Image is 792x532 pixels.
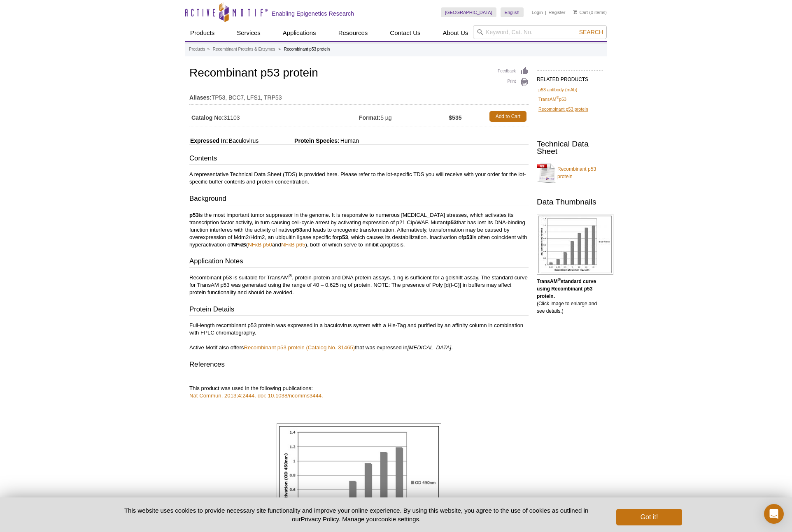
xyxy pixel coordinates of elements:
img: Your Cart [573,10,577,14]
a: Feedback [498,67,529,76]
a: Recombinant p53 protein [537,160,603,185]
sup: ® [558,277,561,282]
a: Register [548,9,565,15]
a: About Us [438,25,473,41]
p: This product was used in the following publications: [189,377,529,400]
h3: Background [189,194,529,205]
a: Contact Us [385,25,425,41]
a: Products [189,46,205,53]
strong: p53 [189,212,199,218]
li: » [207,47,210,51]
h3: Application Notes [189,256,529,268]
a: [GEOGRAPHIC_DATA] [441,7,496,17]
b: TransAM standard curve using Recombinant p53 protein. [537,279,596,299]
td: TP53, BCC7, LFS1, TRP53 [189,89,529,102]
a: NFκB p50 [248,242,272,248]
input: Keyword, Cat. No. [473,25,607,39]
a: Recombinant Proteins & Enzymes [213,46,275,53]
p: This website uses cookies to provide necessary site functionality and improve your online experie... [110,506,603,523]
h2: RELATED PRODUCTS [537,70,603,85]
span: Human [340,137,359,144]
li: Recombinant p53 protein [284,47,330,51]
a: Privacy Policy [301,516,339,523]
strong: p53 [463,234,473,240]
td: 31103 [189,109,359,124]
div: Open Intercom Messenger [764,504,784,524]
h2: Data Thumbnails [537,198,603,206]
strong: p53 [339,234,348,240]
strong: Aliases: [189,94,212,101]
a: Applications [278,25,321,41]
a: TransAM®p53 [538,95,566,103]
li: » [278,47,281,51]
a: Print [498,78,529,87]
li: | [545,7,546,17]
span: Baculovirus [228,137,259,144]
h3: References [189,360,529,371]
a: Services [232,25,266,41]
h3: Protein Details [189,304,529,316]
a: English [501,7,524,17]
a: p53 antibody (mAb) [538,86,577,93]
h1: Recombinant p53 protein [189,67,529,81]
li: (0 items) [573,7,607,17]
span: Search [579,29,603,35]
h2: Enabling Epigenetics Research [272,10,354,17]
p: A representative Technical Data Sheet (TDS) is provided here. Please refer to the lot-specific TD... [189,171,529,186]
sup: ® [289,273,292,278]
strong: Format: [359,114,380,121]
span: Expressed In: [189,137,228,144]
p: (Click image to enlarge and see details.) [537,278,603,315]
a: Login [532,9,543,15]
strong: p53 [293,227,302,233]
a: Nat Commun. 2013;4:2444. doi: 10.1038/ncomms3444. [189,393,323,399]
strong: Catalog No: [191,114,224,121]
a: Add to Cart [489,111,526,122]
i: [MEDICAL_DATA] [408,344,452,351]
img: TransAM<sup>®</sup> standard curve using Recombinant p53 protein. [537,214,613,275]
p: Recombinant p53 is suitable for TransAM , protein-protein and DNA protein assays. 1 ng is suffici... [189,274,529,296]
h3: Contents [189,153,529,165]
button: Got it! [616,509,682,525]
p: is the most important tumor suppressor in the genome. It is responsive to numerous [MEDICAL_DATA]... [189,211,529,249]
button: Search [577,28,606,36]
button: cookie settings [378,516,419,523]
a: Products [185,25,219,41]
a: Recombinant p53 protein (Catalog No. 31465) [244,344,355,351]
strong: p53 [447,219,457,225]
a: Cart [573,9,588,15]
strong: $535 [449,114,461,121]
sup: ® [556,96,559,100]
h2: Technical Data Sheet [537,140,603,155]
p: Full-length recombinant p53 protein was expressed in a baculovirus system with a His-Tag and puri... [189,322,529,351]
a: NFκB p65 [281,242,305,248]
a: Resources [333,25,373,41]
td: 5 µg [359,109,449,124]
strong: NFκB [232,242,246,248]
span: Protein Species: [260,137,340,144]
a: Recombinant p53 protein [538,105,588,113]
